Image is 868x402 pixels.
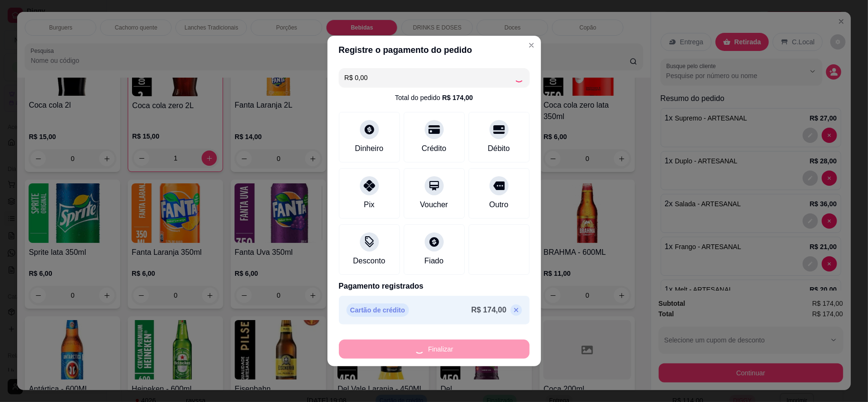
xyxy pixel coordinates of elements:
[347,303,409,317] p: Cartão de crédito
[339,281,530,292] p: Pagamento registrados
[471,304,507,316] p: R$ 174,00
[422,143,447,154] div: Crédito
[489,199,508,211] div: Outro
[355,143,384,154] div: Dinheiro
[488,143,510,154] div: Débito
[395,93,473,102] div: Total do pedido
[514,73,524,82] div: Loading
[442,93,473,102] div: R$ 174,00
[420,199,448,211] div: Voucher
[353,255,386,267] div: Desconto
[364,199,374,211] div: Pix
[345,68,514,87] input: Ex.: hambúrguer de cordeiro
[524,38,539,53] button: Close
[327,36,541,64] header: Registre o pagamento do pedido
[424,255,443,267] div: Fiado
